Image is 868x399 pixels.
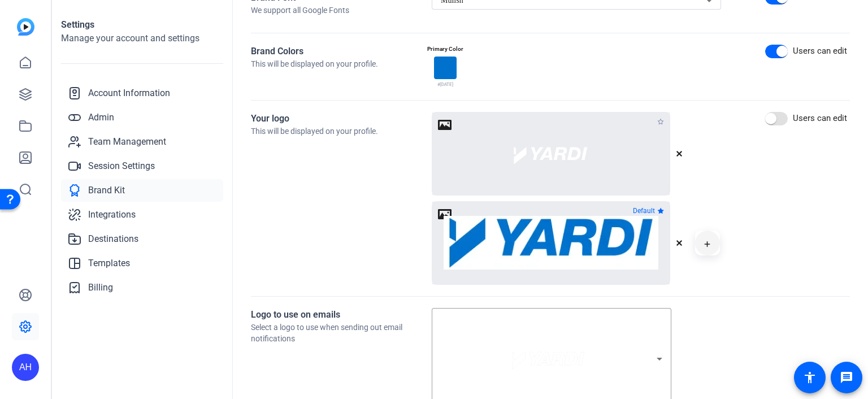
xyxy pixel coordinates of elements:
h1: Settings [61,18,223,32]
div: Users can edit [793,112,847,125]
a: Templates [61,252,223,275]
mat-icon: message [840,371,853,384]
img: Uploaded Image [491,124,610,184]
span: Account Information [88,86,170,100]
mat-icon: accessibility [803,371,817,384]
span: Destinations [88,232,138,246]
span: Default [633,207,655,214]
span: Admin [88,111,114,124]
span: Session Settings [88,159,155,173]
div: AH [12,354,39,381]
a: Session Settings [61,155,223,177]
div: Primary Color [424,45,466,53]
div: Select a logo to use when sending out email notifications [251,322,432,344]
span: Templates [88,257,130,270]
div: Logo to use on emails [251,308,432,322]
a: Billing [61,276,223,299]
span: Team Management [88,135,166,149]
span: Billing [88,281,113,294]
a: Team Management [61,131,223,153]
a: Account Information [61,82,223,105]
img: Uploaded Image [444,216,658,270]
span: Brand Kit [88,184,125,197]
div: This will be displayed on your profile. [251,58,432,70]
div: Users can edit [793,45,847,58]
span: #[DATE] [437,81,453,88]
h2: Manage your account and settings [61,32,223,45]
a: Brand Kit [61,179,223,202]
div: Your logo [251,112,432,125]
img: Logo [491,329,607,388]
div: This will be displayed on your profile. [251,125,432,137]
div: We support all Google Fonts [251,5,432,16]
div: Brand Colors [251,45,432,58]
img: blue-gradient.svg [17,18,34,36]
a: Admin [61,106,223,129]
span: Integrations [88,208,136,222]
button: Default [631,204,666,218]
a: Integrations [61,203,223,226]
a: Destinations [61,228,223,250]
